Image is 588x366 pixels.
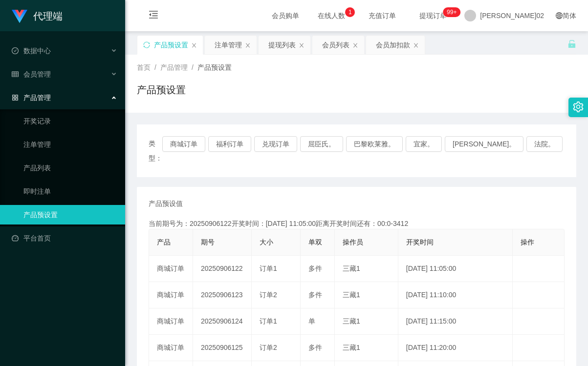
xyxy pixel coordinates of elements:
td: 20250906124 [193,308,252,335]
td: 三藏1 [335,256,398,282]
i: 图标： table [12,71,19,78]
i: 图标： 解锁 [567,40,576,48]
span: 操作 [521,238,534,246]
button: 商城订单 [162,136,205,152]
span: 大小 [260,238,273,246]
td: [DATE] 11:05:00 [398,256,513,282]
span: 操作员 [343,238,363,246]
span: 订单1 [260,317,277,325]
button: [PERSON_NAME]。 [445,136,523,152]
td: 商城订单 [149,335,193,361]
span: / [192,63,194,71]
div: 提现列表 [268,36,296,54]
td: 三藏1 [335,308,398,335]
span: 单 [308,317,315,325]
i: 图标： global [556,12,563,19]
span: 产品 [157,238,171,246]
td: 三藏1 [335,282,398,308]
td: 三藏1 [335,335,398,361]
td: 20250906123 [193,282,252,308]
a: 代理端 [12,12,63,20]
a: 产品列表 [23,158,117,178]
button: 法院。 [526,136,563,152]
span: 多件 [308,291,322,299]
span: 产品预设置 [197,63,232,71]
i: 图标： 关闭 [245,42,251,48]
h1: 代理端 [33,0,63,32]
div: 会员加扣款 [376,36,410,54]
button: 兑现订单 [254,136,297,152]
div: 产品预设置 [154,36,188,54]
button: 宜家。 [406,136,442,152]
span: 期号 [201,238,215,246]
i: 图标： 关闭 [413,42,419,48]
i: 图标： 关闭 [299,42,305,48]
font: 数据中心 [23,47,51,55]
i: 图标： AppStore-O [12,94,19,101]
font: 充值订单 [369,12,396,20]
span: 产品管理 [160,63,188,71]
button: 巴黎欧莱雅。 [346,136,403,152]
img: logo.9652507e.png [12,10,27,23]
span: 单双 [308,238,322,246]
button: 福利订单 [208,136,251,152]
sup: 1 [345,7,355,17]
div: 会员列表 [322,36,349,54]
td: 20250906125 [193,335,252,361]
i: 图标： 关闭 [191,42,197,48]
i: 图标： menu-fold [137,0,170,32]
button: 屈臣氏。 [300,136,343,152]
a: 即时注单 [23,182,117,201]
font: 在线人数 [318,12,345,20]
font: 提现订单 [419,12,447,20]
h1: 产品预设置 [137,82,186,97]
a: 注单管理 [23,135,117,154]
td: 商城订单 [149,282,193,308]
a: 产品预设置 [23,205,117,224]
i: 图标： check-circle-o [12,47,19,54]
td: 商城订单 [149,256,193,282]
p: 1 [348,7,352,17]
span: 订单1 [260,264,277,272]
div: 当前期号为：20250906122开奖时间：[DATE] 11:05:00距离开奖时间还有：00:0-3412 [149,219,565,229]
span: 开奖时间 [406,238,434,246]
span: 类型： [149,136,162,165]
a: 图标： 仪表板平台首页 [12,228,117,248]
div: 注单管理 [215,36,242,54]
span: / [154,63,156,71]
span: 订单2 [260,291,277,299]
font: 简体 [563,12,576,20]
td: [DATE] 11:20:00 [398,335,513,361]
td: 商城订单 [149,308,193,335]
a: 开奖记录 [23,111,117,131]
td: [DATE] 11:10:00 [398,282,513,308]
i: 图标： 设置 [573,102,584,112]
td: 20250906122 [193,256,252,282]
span: 产品预设值 [149,199,183,209]
span: 多件 [308,344,322,351]
td: [DATE] 11:15:00 [398,308,513,335]
span: 多件 [308,264,322,272]
font: 会员管理 [23,70,51,78]
font: 产品管理 [23,94,51,102]
i: 图标： 同步 [143,41,150,48]
sup: 1087 [443,7,460,17]
span: 订单2 [260,344,277,351]
span: 首页 [137,63,151,71]
i: 图标： 关闭 [352,42,358,48]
